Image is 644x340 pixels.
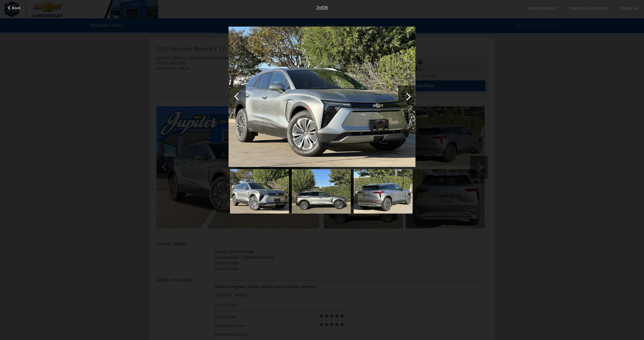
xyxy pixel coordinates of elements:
[323,5,328,10] span: 28
[528,6,557,11] a: Appointment
[569,6,607,11] a: Credit Approved
[12,6,21,10] span: Back
[619,6,638,11] a: Trade-In
[354,169,413,214] img: image.aspx
[292,169,351,214] img: image.aspx
[230,169,289,214] img: image.aspx
[316,5,319,10] span: 2
[229,27,415,167] img: image.aspx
